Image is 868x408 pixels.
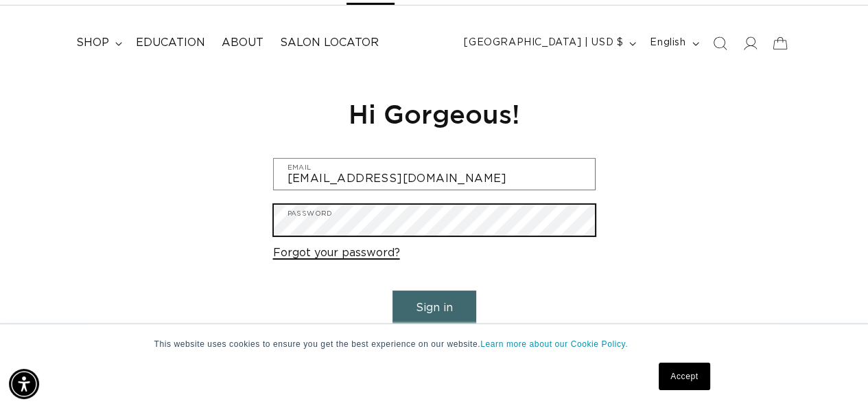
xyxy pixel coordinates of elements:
div: Accessibility Menu [9,369,39,399]
span: shop [76,36,109,50]
a: Forgot your password? [273,243,400,263]
a: Learn more about our Cookie Policy. [480,339,628,349]
a: Accept [659,363,709,390]
button: Sign in [392,291,476,326]
button: [GEOGRAPHIC_DATA] | USD $ [456,30,642,56]
span: English [650,36,685,50]
span: [GEOGRAPHIC_DATA] | USD $ [464,36,623,50]
span: Salon Locator [280,36,379,50]
span: Education [136,36,205,50]
iframe: Chat Widget [686,260,868,408]
h1: Hi Gorgeous! [273,97,596,131]
input: Email [274,159,595,190]
summary: Search [705,28,735,58]
button: English [642,30,704,56]
a: About [213,27,272,58]
a: Salon Locator [272,27,387,58]
a: Education [128,27,213,58]
summary: shop [68,27,128,58]
span: About [222,36,263,50]
p: This website uses cookies to ensure you get the best experience on our website. [154,338,714,350]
